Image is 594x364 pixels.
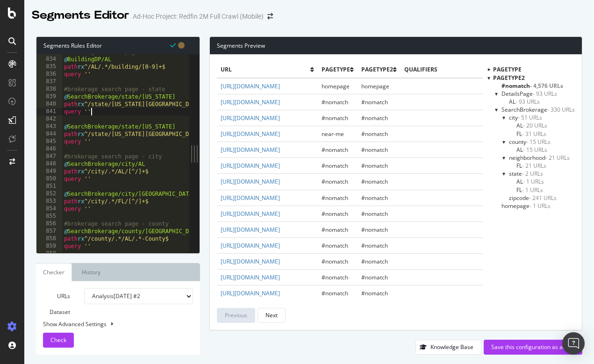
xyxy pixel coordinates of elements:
[361,242,388,250] span: #nomatch
[522,130,546,138] span: - 31 URLs
[36,160,62,168] div: 848
[265,311,278,319] div: Next
[221,98,280,106] a: [URL][DOMAIN_NAME]
[36,138,62,145] div: 845
[415,343,481,351] a: Knowledge Base
[36,175,62,183] div: 850
[361,178,388,186] span: #nomatch
[484,340,582,355] button: Save this configuration as active
[36,86,62,93] div: 838
[36,108,62,115] div: 841
[133,12,264,21] div: Ad-Hoc Project: Redfin 2M Full Crawl (Mobile)
[322,178,348,186] span: #nomatch
[221,273,280,281] a: [URL][DOMAIN_NAME]
[501,106,575,114] span: Click to filter pagetype2 on SearchBrokerage and its children
[322,289,348,297] span: #nomatch
[430,343,473,351] div: Knowledge Base
[36,235,62,243] div: 858
[322,98,348,106] span: #nomatch
[515,98,540,106] span: - 93 URLs
[36,115,62,123] div: 842
[221,82,280,90] a: [URL][DOMAIN_NAME]
[217,308,255,323] button: Previous
[545,154,570,162] span: - 21 URLs
[533,90,557,98] span: - 93 URLs
[43,333,74,348] button: Check
[361,226,388,234] span: #nomatch
[361,130,388,138] span: #nomatch
[523,178,544,186] span: - 1 URLs
[501,90,557,98] span: Click to filter pagetype2 on DetailsPage and its children
[36,205,62,213] div: 854
[74,263,108,281] a: History
[322,226,348,234] span: #nomatch
[547,106,575,114] span: - 330 URLs
[221,210,280,218] a: [URL][DOMAIN_NAME]
[36,288,77,320] label: URLs Dataset
[518,114,542,121] span: - 51 URLs
[36,168,62,175] div: 849
[221,162,280,170] a: [URL][DOMAIN_NAME]
[530,202,551,210] span: - 1 URLs
[36,190,62,198] div: 852
[221,146,280,154] a: [URL][DOMAIN_NAME]
[210,37,582,55] div: Segments Preview
[36,183,62,190] div: 851
[509,194,557,202] span: Click to filter pagetype2 on SearchBrokerage/zipcode
[530,82,563,90] span: - 4,576 URLs
[36,130,62,138] div: 844
[36,145,62,153] div: 846
[526,138,551,146] span: - 15 URLs
[501,82,563,90] span: Click to filter pagetype2 on #nomatch
[529,194,557,202] span: - 241 URLs
[509,138,551,146] span: Click to filter pagetype2 on SearchBrokerage/county and its children
[221,242,280,250] a: [URL][DOMAIN_NAME]
[36,37,200,54] div: Segments Rules Editor
[516,130,546,138] span: Click to filter pagetype2 on SearchBrokerage/city/FL
[493,65,522,73] span: pagetype
[36,93,62,100] div: 839
[522,170,543,178] span: - 2 URLs
[322,114,348,122] span: #nomatch
[36,320,186,328] div: Show Advanced Settings
[221,178,280,186] a: [URL][DOMAIN_NAME]
[36,213,62,220] div: 855
[361,273,388,281] span: #nomatch
[322,194,348,202] span: #nomatch
[516,146,547,154] span: Click to filter pagetype2 on SearchBrokerage/county/AL
[170,41,176,50] span: Syntax is valid
[322,273,348,281] span: #nomatch
[361,98,388,106] span: #nomatch
[361,65,393,73] span: pagetype2
[322,65,350,73] span: pagetype
[322,210,348,218] span: #nomatch
[36,78,62,86] div: 837
[32,7,129,23] div: Segments Editor
[178,41,185,50] span: You have unsaved modifications
[36,250,62,257] div: 860
[258,308,286,323] button: Next
[522,186,543,194] span: - 1 URLs
[523,146,547,154] span: - 15 URLs
[221,194,280,202] a: [URL][DOMAIN_NAME]
[50,336,66,344] span: Check
[36,243,62,250] div: 859
[562,332,585,355] div: Open Intercom Messenger
[221,257,280,265] a: [URL][DOMAIN_NAME]
[36,228,62,235] div: 857
[221,289,280,297] a: [URL][DOMAIN_NAME]
[322,242,348,250] span: #nomatch
[522,162,546,170] span: - 21 URLs
[221,65,310,73] span: url
[493,74,525,82] span: pagetype2
[361,194,388,202] span: #nomatch
[322,257,348,265] span: #nomatch
[36,100,62,108] div: 840
[322,82,350,90] span: homepage
[516,186,543,194] span: Click to filter pagetype2 on SearchBrokerage/state/FL
[36,71,62,78] div: 836
[509,98,540,106] span: Click to filter pagetype2 on DetailsPage/AL
[225,311,247,319] div: Previous
[221,130,280,138] a: [URL][DOMAIN_NAME]
[501,202,551,210] span: Click to filter pagetype2 on homepage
